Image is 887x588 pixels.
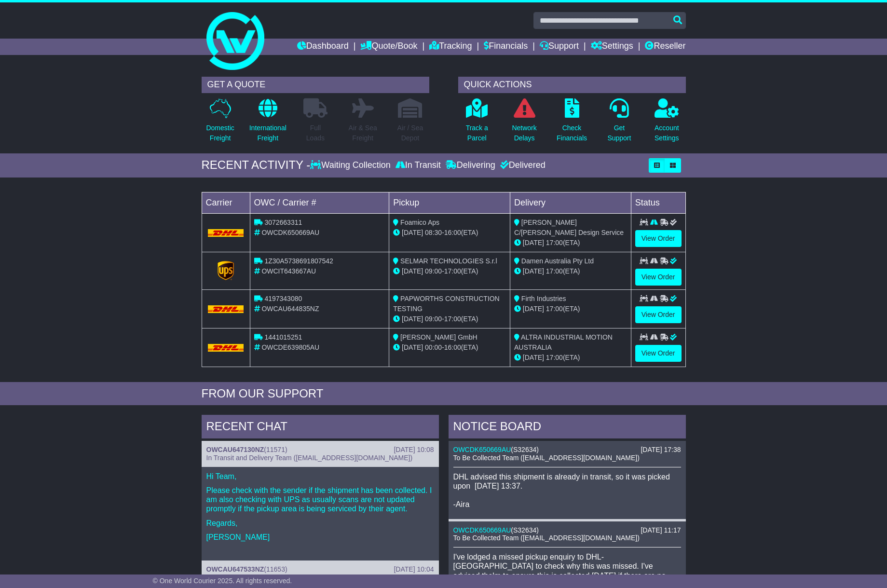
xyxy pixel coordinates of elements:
div: RECENT CHAT [202,415,439,441]
a: Support [540,39,579,55]
p: [PERSON_NAME] [206,533,434,542]
span: 1441015251 [264,333,302,341]
span: 4197343080 [264,295,302,302]
p: Account Settings [655,123,679,143]
a: NetworkDelays [511,98,537,149]
span: [PERSON_NAME] C/[PERSON_NAME] Design Service [514,219,624,236]
div: NOTICE BOARD [449,415,686,441]
a: AccountSettings [654,98,680,149]
span: 08:30 [425,229,442,236]
a: OWCDK650669AU [453,446,511,453]
td: Carrier [202,192,250,213]
p: Full Loads [303,123,328,143]
a: View Order [635,230,682,247]
div: - (ETA) [393,266,506,276]
p: Get Support [607,123,631,143]
div: RECENT ACTIVITY - [202,158,311,172]
a: CheckFinancials [556,98,587,149]
span: [PERSON_NAME] GmbH [400,333,477,341]
div: ( ) [206,446,434,454]
div: [DATE] 10:04 [394,565,434,574]
div: - (ETA) [393,342,506,353]
span: ALTRA INDUSTRIAL MOTION AUSTRALIA [514,333,613,351]
div: [DATE] 10:08 [394,446,434,454]
span: 11571 [266,446,285,453]
a: View Order [635,269,682,286]
span: In Transit and Delivery Team ([EMAIL_ADDRESS][DOMAIN_NAME]) [206,454,413,462]
div: ( ) [453,526,681,534]
p: Please check with the sender if the shipment has been collected. I am also checking with UPS as u... [206,486,434,514]
span: 17:00 [444,315,461,323]
span: OWCDK650669AU [261,229,319,236]
span: [DATE] [523,239,544,246]
div: (ETA) [514,353,627,363]
span: 17:00 [546,354,563,361]
div: GET A QUOTE [202,77,429,93]
a: Settings [591,39,633,55]
a: OWCAU647130NZ [206,446,264,453]
a: OWCAU647533NZ [206,565,264,573]
span: 00:00 [425,343,442,351]
span: In Transit and Delivery Team ([EMAIL_ADDRESS][DOMAIN_NAME]) [206,574,413,581]
img: DHL.png [208,229,244,237]
span: [DATE] [523,305,544,313]
span: 17:00 [546,239,563,246]
span: 3072663311 [264,219,302,226]
td: Pickup [389,192,510,213]
p: Domestic Freight [206,123,234,143]
span: 11653 [266,565,285,573]
span: Damen Australia Pty Ltd [521,257,594,265]
div: (ETA) [514,238,627,248]
img: DHL.png [208,305,244,313]
span: OWCDE639805AU [261,343,319,351]
div: - (ETA) [393,228,506,238]
span: To Be Collected Team ([EMAIL_ADDRESS][DOMAIN_NAME]) [453,454,640,462]
a: DomesticFreight [205,98,234,149]
span: 17:00 [546,267,563,275]
span: 09:00 [425,267,442,275]
td: Delivery [510,192,631,213]
div: ( ) [453,446,681,454]
div: FROM OUR SUPPORT [202,387,686,401]
p: Regards, [206,519,434,528]
div: Delivering [443,160,498,171]
span: S32634 [513,446,536,453]
a: OWCDK650669AU [453,526,511,534]
span: [DATE] [523,354,544,361]
span: Foamico Aps [400,219,439,226]
span: Firth Industries [521,295,566,302]
div: - (ETA) [393,314,506,324]
span: [DATE] [402,229,423,236]
span: 16:00 [444,343,461,351]
span: OWCAU644835NZ [261,305,319,313]
a: Track aParcel [465,98,489,149]
div: [DATE] 17:38 [641,446,681,454]
p: Track a Parcel [466,123,488,143]
span: 09:00 [425,315,442,323]
img: GetCarrierServiceLogo [218,261,234,280]
a: Quote/Book [360,39,417,55]
p: Check Financials [557,123,587,143]
a: View Order [635,306,682,323]
p: Air & Sea Freight [349,123,377,143]
span: 16:00 [444,229,461,236]
span: SELMAR TECHNOLOGIES S.r.l [400,257,497,265]
span: PAPWORTHS CONSTRUCTION TESTING [393,295,500,313]
span: 1Z30A5738691807542 [264,257,333,265]
p: International Freight [249,123,287,143]
div: Waiting Collection [310,160,393,171]
a: Financials [484,39,528,55]
img: DHL.png [208,344,244,352]
p: Hi Team, [206,472,434,481]
div: (ETA) [514,266,627,276]
span: © One World Courier 2025. All rights reserved. [153,577,292,585]
p: DHL advised this shipment is already in transit, so it was picked upon [DATE] 13:37. -Aira [453,472,681,509]
span: 17:00 [444,267,461,275]
a: Reseller [645,39,685,55]
a: Dashboard [297,39,349,55]
div: In Transit [393,160,443,171]
span: [DATE] [402,267,423,275]
a: GetSupport [607,98,631,149]
a: InternationalFreight [249,98,287,149]
span: [DATE] [523,267,544,275]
